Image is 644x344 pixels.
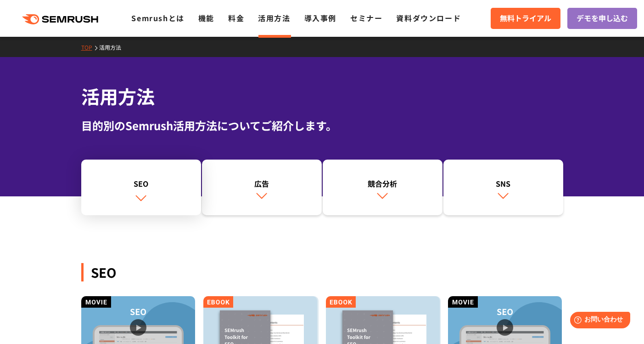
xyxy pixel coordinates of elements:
a: 活用方法 [258,12,290,23]
a: 競合分析 [323,160,442,216]
a: 広告 [202,160,322,216]
a: 料金 [228,12,244,23]
span: デモを申し込む [577,12,628,24]
a: Semrushとは [131,12,184,23]
div: SEO [86,178,196,189]
iframe: Help widget launcher [562,308,634,334]
a: セミナー [350,12,382,23]
a: 導入事例 [304,12,336,23]
div: 目的別のSemrush活用方法についてご紹介します。 [81,117,563,134]
span: 無料トライアル [500,12,551,24]
div: SNS [448,178,559,189]
a: SNS [443,160,563,216]
a: 機能 [198,12,214,23]
a: デモを申し込む [567,8,637,29]
div: SEO [81,263,563,281]
h1: 活用方法 [81,83,563,110]
a: 無料トライアル [491,8,560,29]
a: SEO [81,160,201,216]
a: 活用方法 [99,43,128,51]
div: 競合分析 [327,178,438,189]
div: 広告 [207,178,317,189]
a: 資料ダウンロード [396,12,461,23]
a: TOP [81,43,99,51]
